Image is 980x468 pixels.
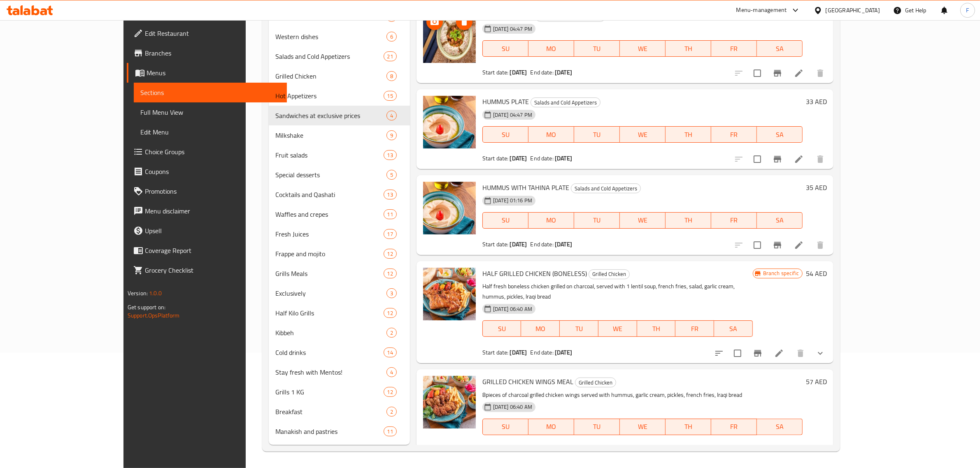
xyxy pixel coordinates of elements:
[127,201,287,221] a: Menu disclaimer
[384,426,397,436] div: items
[275,426,384,436] div: Manakish and pastries
[482,320,521,337] button: SU
[128,288,148,299] span: Version:
[826,6,880,15] div: [GEOGRAPHIC_DATA]
[575,378,616,387] div: Grilled Chicken
[275,269,384,278] div: Grills Meals
[482,390,803,400] p: 8pieces of charcoal grilled chicken wings served with hummus, garlic cream, pickles, french fries...
[637,320,676,337] button: TH
[714,320,753,337] button: SA
[384,387,397,397] div: items
[791,343,810,363] button: delete
[749,236,766,254] span: Select to update
[598,320,637,337] button: WE
[269,106,410,125] div: Sandwiches at exclusive prices4
[275,229,384,239] span: Fresh Juices
[815,348,825,358] svg: Show Choices
[711,126,757,143] button: FR
[531,97,601,107] div: Salads and Cold Appetizers
[806,96,827,107] h6: 33 AED
[423,182,476,234] img: HUMMUS WITH TAHINA PLATE
[275,387,384,397] span: Grills 1 KG
[384,191,396,199] span: 13
[423,376,476,429] img: GRILLED CHICKEN WINGS MEAL
[269,86,410,106] div: Hot Appetizers15
[269,264,410,283] div: Grills Meals12
[384,190,397,199] div: items
[679,323,711,335] span: FR
[620,40,666,57] button: WE
[669,214,708,226] span: TH
[127,181,287,201] a: Promotions
[486,129,525,141] span: SU
[528,126,574,143] button: MO
[386,111,397,120] div: items
[275,348,384,357] div: Cold drinks
[387,171,396,179] span: 5
[384,230,396,238] span: 17
[486,323,518,335] span: SU
[275,308,384,318] span: Half Kilo Grills
[269,125,410,145] div: Milkshake9
[275,367,386,377] span: Stay fresh with Mentos!
[145,147,281,157] span: Choice Groups
[806,182,827,193] h6: 35 AED
[623,129,662,141] span: WE
[145,226,281,236] span: Upsell
[675,320,714,337] button: FR
[145,265,281,275] span: Grocery Checklist
[510,347,527,358] b: [DATE]
[482,40,528,57] button: SU
[275,111,386,120] span: Sandwiches at exclusive prices
[275,150,384,160] div: Fruit salads
[275,130,386,140] span: Milkshake
[760,421,799,433] span: SA
[386,407,397,417] div: items
[384,92,396,100] span: 15
[384,269,397,278] div: items
[384,270,396,278] span: 12
[275,32,386,42] span: Western dishes
[423,96,476,148] img: HUMMUS PLATE
[715,214,754,226] span: FR
[749,65,766,82] span: Select to update
[269,204,410,224] div: Waffles and crepes11
[563,323,595,335] span: TU
[269,343,410,362] div: Cold drinks14
[810,343,830,363] button: show more
[531,67,554,78] span: End date:
[275,170,386,180] span: Special desserts
[386,328,397,338] div: items
[806,268,827,279] h6: 54 AED
[669,421,708,433] span: TH
[806,10,827,22] h6: 35 AED
[275,328,386,338] span: Kibbeh
[269,362,410,382] div: Stay fresh with Mentos!4
[623,214,662,226] span: WE
[555,239,572,250] b: [DATE]
[275,190,384,199] div: Cocktails and Qashati
[490,305,535,313] span: [DATE] 06:40 AM
[490,403,535,411] span: [DATE] 06:40 AM
[528,212,574,229] button: MO
[269,303,410,323] div: Half Kilo Grills12
[145,246,281,255] span: Coverage Report
[532,421,571,433] span: MO
[386,367,397,377] div: items
[490,25,535,33] span: [DATE] 04:47 PM
[666,212,711,229] button: TH
[134,83,287,102] a: Sections
[387,329,396,337] span: 2
[711,419,757,435] button: FR
[482,126,528,143] button: SU
[531,153,554,164] span: End date:
[275,407,386,417] span: Breakfast
[386,170,397,180] div: items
